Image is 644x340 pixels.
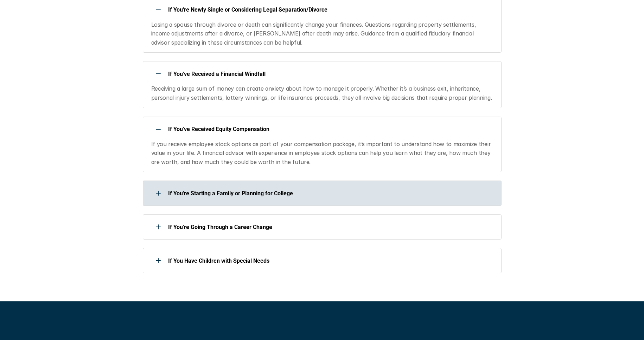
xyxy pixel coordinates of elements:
[168,224,492,230] p: If You're Going Through a Career Change
[168,190,492,197] p: If You're Starting a Family or Planning for College
[168,257,492,264] p: If You Have Children with Special Needs
[168,6,492,13] p: If You're Newly Single or Considering Legal Separation/Divorce
[151,84,493,102] p: Receiving a large sum of money can create anxiety about how to manage it properly. Whether it’s a...
[168,126,492,132] p: If You've Received Equity Compensation
[168,71,492,77] p: If You've Received a Financial Windfall
[151,20,493,47] p: Losing a spouse through divorce or death can significantly change your finances. Questions regard...
[151,140,493,167] p: If you receive employee stock options as part of your compensation package, it’s important to und...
